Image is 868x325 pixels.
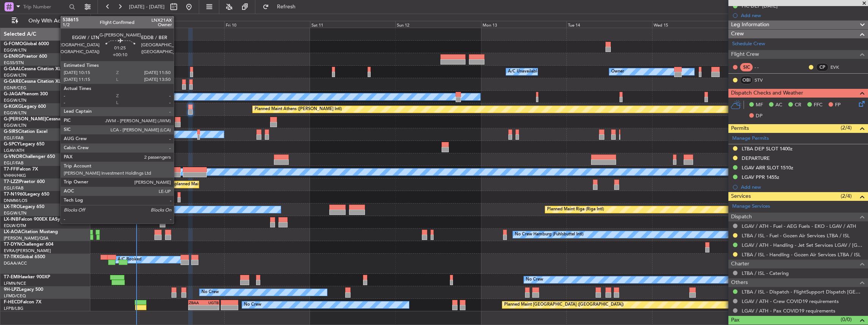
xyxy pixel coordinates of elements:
[742,289,864,295] a: LTBA / ISL - Dispatch - FlightSupport Dispatch [GEOGRAPHIC_DATA]
[53,21,139,28] div: Wed 8
[4,217,19,222] span: LX-INB
[259,1,305,13] button: Refresh
[20,18,80,24] span: Only With Activity
[23,1,67,13] input: Trip Number
[4,167,38,172] a: T7-FFIFalcon 7X
[244,299,261,311] div: No Crew
[4,242,53,247] a: T7-DYNChallenger 604
[255,104,342,115] div: Planned Maint Athens ([PERSON_NAME] Intl)
[4,300,20,304] span: F-HECD
[4,205,44,209] a: LX-TROLegacy 650
[775,101,782,109] span: AC
[118,254,142,265] div: A/C Booked
[755,77,772,84] a: STV
[4,260,27,266] a: DGAA/ACC
[4,167,17,172] span: T7-FFI
[742,232,850,239] a: LTBA / ISL - Fuel - Gozen Air Services LTBA / ISL
[4,235,49,241] a: [PERSON_NAME]/QSA
[755,64,772,71] div: - -
[189,305,204,310] div: -
[4,210,27,216] a: EGGW/LTN
[4,198,27,204] a: DNMM/LOS
[731,30,744,38] span: Crew
[4,98,27,103] a: EGGW/LTN
[310,21,396,28] div: Sat 11
[98,104,193,115] div: Unplanned Maint [GEOGRAPHIC_DATA] (Ataturk)
[731,89,803,98] span: Dispatch Checks and Weather
[742,251,861,258] a: LTBA / ISL - Handling - Gozen Air Services LTBA / ISL
[4,242,21,247] span: T7-DYN
[4,135,24,141] a: EGLF/FAB
[795,101,801,109] span: CR
[204,300,219,305] div: UGTB
[732,135,769,142] a: Manage Permits
[4,129,18,134] span: G-SIRS
[742,145,793,152] div: LTBA DEP SLOT 1400z
[742,298,839,304] a: LGAV / ATH - Crew COVID19 requirements
[4,79,66,84] a: G-GARECessna Citation XLS+
[756,101,763,109] span: MF
[4,293,26,299] a: LFMD/CEQ
[4,129,47,134] a: G-SIRSCitation Excel
[742,164,793,171] div: LGAV ARR SLOT 1510z
[742,174,779,180] div: LGAV PPR 1455z
[4,92,21,96] span: G-JAGA
[4,155,22,159] span: G-VNOR
[4,85,27,91] a: EGNR/CEG
[481,21,567,28] div: Mon 13
[841,316,852,323] span: (0/0)
[4,306,24,311] a: LFPB/LBG
[4,300,41,304] a: F-HECDFalcon 7X
[742,3,778,9] div: FIC DEP [DATE]
[4,79,21,84] span: G-GARE
[4,248,51,254] a: EVRA/[PERSON_NAME]
[4,67,66,71] a: G-GAALCessna Citation XLS+
[835,101,841,109] span: FP
[814,101,822,109] span: FFC
[547,204,604,215] div: Planned Maint Riga (Riga Intl)
[4,230,21,234] span: LX-AOA
[4,230,58,234] a: LX-AOACitation Mustang
[504,299,624,311] div: Planned Maint [GEOGRAPHIC_DATA] ([GEOGRAPHIC_DATA])
[141,129,172,140] div: A/C Unavailable
[841,192,852,200] span: (2/4)
[139,21,225,28] div: Thu 9
[742,223,856,229] a: LGAV / ATH - Fuel - AEG Fuels - EKO - LGAV / ATH
[4,117,88,121] a: G-[PERSON_NAME]Cessna Citation XLS
[4,104,46,109] a: G-KGKGLegacy 600
[741,184,864,190] div: Add new
[566,21,652,28] div: Tue 14
[4,42,49,46] a: G-FOMOGlobal 6000
[830,64,848,71] a: EVK
[4,110,27,116] a: EGGW/LTN
[731,260,749,268] span: Charter
[508,66,539,77] div: A/C Unavailable
[4,54,47,59] a: G-ENRGPraetor 600
[4,192,49,197] a: T7-N1960Legacy 650
[4,173,26,178] a: VHHH/HKG
[4,142,44,147] a: G-SPCYLegacy 650
[270,4,302,9] span: Refresh
[4,148,24,153] a: LGAV/ATH
[740,76,753,84] div: OBI
[189,300,204,305] div: ZBAA
[756,112,763,120] span: DP
[4,67,21,71] span: G-GAAL
[4,104,22,109] span: G-KGKG
[731,21,769,29] span: Leg Information
[4,54,22,59] span: G-ENRG
[119,91,137,103] div: No Crew
[395,21,481,28] div: Sun 12
[4,160,24,166] a: EGLF/FAB
[4,217,64,222] a: LX-INBFalcon 900EX EASy II
[8,15,82,27] button: Only With Activity
[4,287,43,292] a: 9H-LPZLegacy 500
[4,223,26,229] a: EDLW/DTM
[816,63,829,71] div: CP
[129,3,165,10] span: [DATE] - [DATE]
[4,281,26,286] a: LFMN/NCE
[92,15,105,22] div: [DATE]
[4,142,20,147] span: G-SPCY
[741,12,864,19] div: Add new
[841,124,852,132] span: (2/4)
